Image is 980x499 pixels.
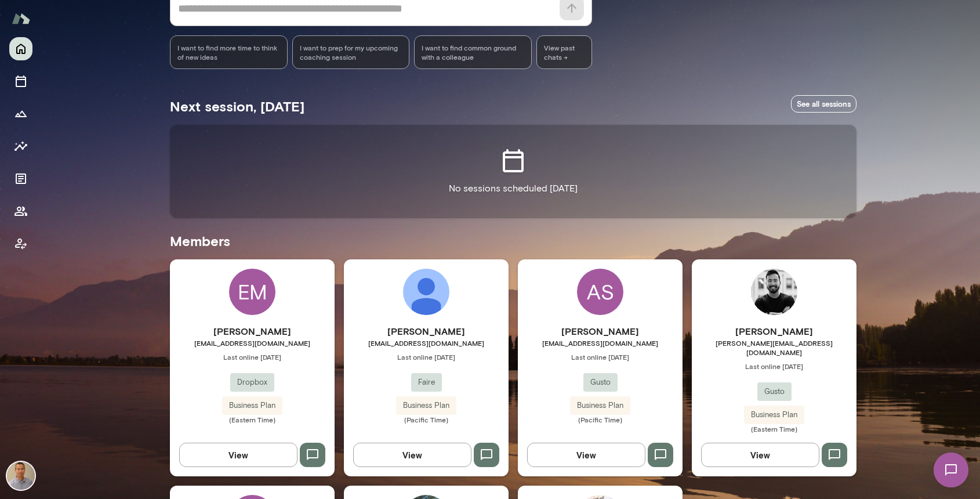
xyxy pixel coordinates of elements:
a: See all sessions [791,95,856,113]
button: View [701,443,819,467]
span: Business Plan [222,400,282,411]
h5: Next session, [DATE] [170,97,304,115]
span: Business Plan [744,409,804,421]
span: Last online [DATE] [692,361,856,371]
div: AS [577,269,623,315]
span: [PERSON_NAME][EMAIL_ADDRESS][DOMAIN_NAME] [692,338,856,357]
h5: Members [170,232,856,250]
button: Sessions [9,70,32,93]
div: I want to find more time to think of new ideas [170,35,288,69]
button: Insights [9,135,32,158]
p: No sessions scheduled [DATE] [449,182,578,196]
span: (Eastern Time) [692,424,856,433]
button: Growth Plan [9,102,32,125]
span: I want to find more time to think of new ideas [177,43,280,62]
img: Mento [12,8,30,30]
div: I want to find common ground with a colleague [414,35,532,69]
span: (Pacific Time) [518,415,683,424]
span: Dropbox [230,377,274,388]
span: I want to prep for my upcoming coaching session [300,43,402,62]
span: (Pacific Time) [344,415,509,424]
img: Kevin Au [7,462,35,490]
button: View [527,443,645,467]
div: I want to prep for my upcoming coaching session [292,35,410,69]
h6: [PERSON_NAME] [344,324,509,338]
button: View [179,443,297,467]
span: Last online [DATE] [518,352,683,361]
button: Client app [9,232,32,255]
span: Business Plan [396,400,456,411]
img: Lauren Blake [403,269,449,315]
span: Last online [DATE] [344,352,509,361]
h6: [PERSON_NAME] [518,324,683,338]
h6: [PERSON_NAME] [692,324,856,338]
div: EM [229,269,275,315]
span: Gusto [757,386,792,397]
span: View past chats -> [536,35,592,69]
button: Home [9,37,32,60]
span: I want to find common ground with a colleague [422,43,524,62]
span: Last online [DATE] [170,352,335,361]
img: Chris Lysiuk [751,269,797,315]
span: [EMAIL_ADDRESS][DOMAIN_NAME] [170,338,335,348]
span: [EMAIL_ADDRESS][DOMAIN_NAME] [344,338,509,348]
button: Members [9,200,32,223]
button: Documents [9,167,32,190]
button: View [353,443,471,467]
span: Business Plan [570,400,630,411]
span: Gusto [583,377,618,388]
span: Faire [411,377,442,388]
span: [EMAIL_ADDRESS][DOMAIN_NAME] [518,338,683,348]
span: (Eastern Time) [170,415,335,424]
h6: [PERSON_NAME] [170,324,335,338]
